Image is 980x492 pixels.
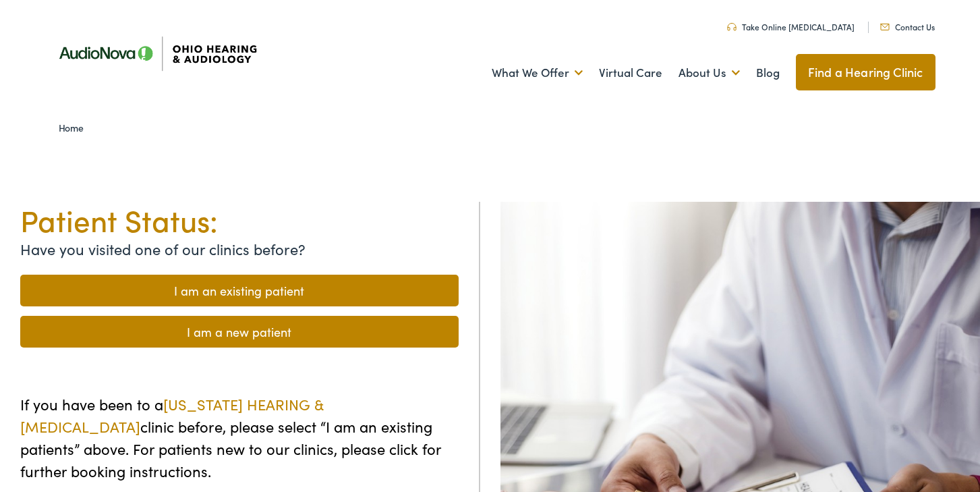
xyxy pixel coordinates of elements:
h1: Patient Status: [20,202,459,238]
a: About Us [679,48,740,98]
a: Virtual Care [599,48,662,98]
a: What We Offer [492,48,583,98]
a: Home [59,121,90,134]
span: [US_STATE] HEARING & [MEDICAL_DATA] [20,393,323,437]
img: Headphones icone to schedule online hearing test in Cincinnati, OH [727,23,737,31]
p: Have you visited one of our clinics before? [20,238,459,260]
a: Take Online [MEDICAL_DATA] [727,21,855,32]
a: Contact Us [880,21,935,32]
a: Find a Hearing Clinic [796,54,935,90]
img: Mail icon representing email contact with Ohio Hearing in Cincinnati, OH [880,24,890,30]
a: I am a new patient [20,316,459,348]
p: If you have been to a clinic before, please select “I am an existing patients” above. For patient... [20,393,459,482]
a: Blog [756,48,780,98]
a: I am an existing patient [20,275,459,306]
